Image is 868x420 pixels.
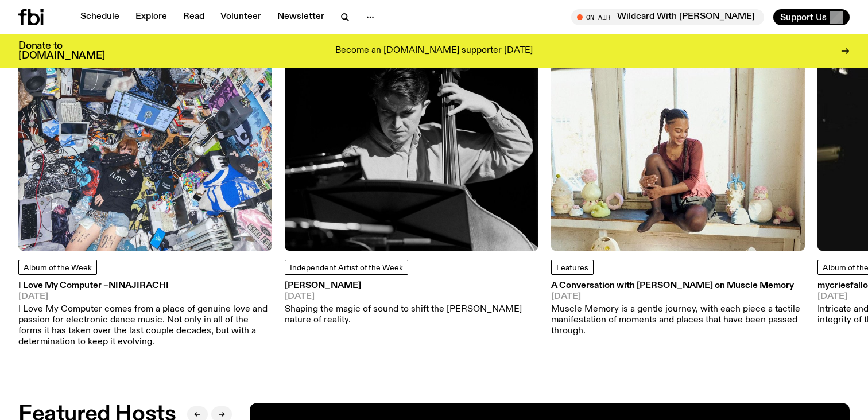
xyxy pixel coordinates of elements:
span: Independent Artist of the Week [290,264,403,272]
a: A Conversation with [PERSON_NAME] on Muscle Memory[DATE]Muscle Memory is a gentle journey, with e... [551,282,805,337]
button: On AirWildcard With [PERSON_NAME] [571,9,764,25]
a: Schedule [73,9,126,25]
a: [PERSON_NAME][DATE]Shaping the magic of sound to shift the [PERSON_NAME] nature of reality. [285,282,538,326]
a: Independent Artist of the Week [285,260,408,275]
a: Volunteer [214,9,268,25]
span: Ninajirachi [108,281,169,290]
span: Features [556,264,588,272]
p: I Love My Computer comes from a place of genuine love and passion for electronic dance music. Not... [18,304,272,348]
button: Support Us [773,9,850,25]
h3: I Love My Computer – [18,282,272,290]
span: [DATE] [551,293,805,301]
span: Album of the Week [24,264,92,272]
a: Features [551,260,594,275]
a: I Love My Computer –Ninajirachi[DATE]I Love My Computer comes from a place of genuine love and pa... [18,282,272,348]
a: Album of the Week [18,260,97,275]
h3: A Conversation with [PERSON_NAME] on Muscle Memory [551,282,805,290]
a: Explore [129,9,174,25]
p: Become an [DOMAIN_NAME] supporter [DATE] [335,46,533,56]
h3: Donate to [DOMAIN_NAME] [18,41,105,61]
p: Shaping the magic of sound to shift the [PERSON_NAME] nature of reality. [285,304,538,326]
p: Muscle Memory is a gentle journey, with each piece a tactile manifestation of moments and places ... [551,304,805,337]
span: [DATE] [18,293,272,301]
a: Read [176,9,211,25]
span: [DATE] [285,293,538,301]
span: Support Us [780,12,827,22]
h3: [PERSON_NAME] [285,282,538,290]
a: Newsletter [270,9,331,25]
